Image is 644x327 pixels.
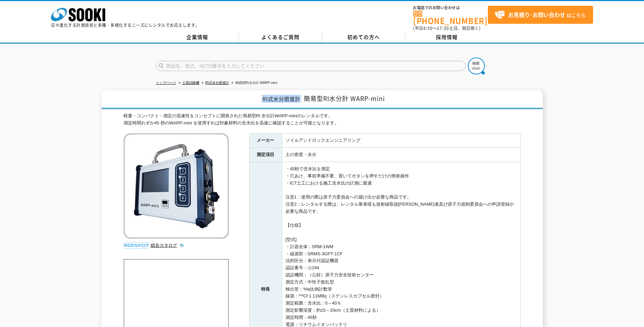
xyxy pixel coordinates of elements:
[156,81,176,85] a: トップページ
[182,81,199,85] a: 土質試験機
[156,32,239,42] a: 企業情報
[405,32,489,42] a: 採用情報
[282,148,520,162] td: 土の密度・水分
[249,134,282,148] th: メーカー
[151,243,184,248] a: 総合カタログ
[156,61,466,71] input: 商品名、型式、NETIS番号を入力してください
[230,80,277,87] li: 簡易型RI水分計 WARP-mini
[413,6,488,10] span: お電話でのお問い合わせは
[205,81,229,85] a: RI式水分密度計
[495,10,586,20] span: はこちら
[322,32,405,42] a: 初めての方へ
[347,33,380,41] span: 初めての方へ
[508,11,565,19] strong: お見積り･お問い合わせ
[124,242,149,249] img: webカタログ
[124,133,229,239] img: 簡易型RI水分計 WARP-mini
[488,6,593,24] a: お見積り･お問い合わせはこちら
[468,57,485,74] img: btn_search.png
[437,25,449,31] span: 17:30
[124,113,521,127] div: 軽量・コンパクト・測定の迅速性をコンセプトに開発された簡易型RI 水分計WARP-miniのレンタルです。 測定時間わずか45 秒のWARP-mini を使用すれば対象材料の含水比を迅速に確認す...
[261,95,302,103] span: RI式水分密度計
[413,25,480,31] span: (平日 ～ 土日、祝日除く)
[239,32,322,42] a: よくあるご質問
[423,25,433,31] span: 8:50
[282,134,520,148] td: ソイルアンドロックエンジニアリング
[413,11,488,24] a: [PHONE_NUMBER]
[249,148,282,162] th: 測定項目
[51,23,200,27] p: 日々進化する計測技術と多種・多様化するニーズにレンタルでお応えします。
[304,94,385,103] span: 簡易型RI水分計 WARP-mini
